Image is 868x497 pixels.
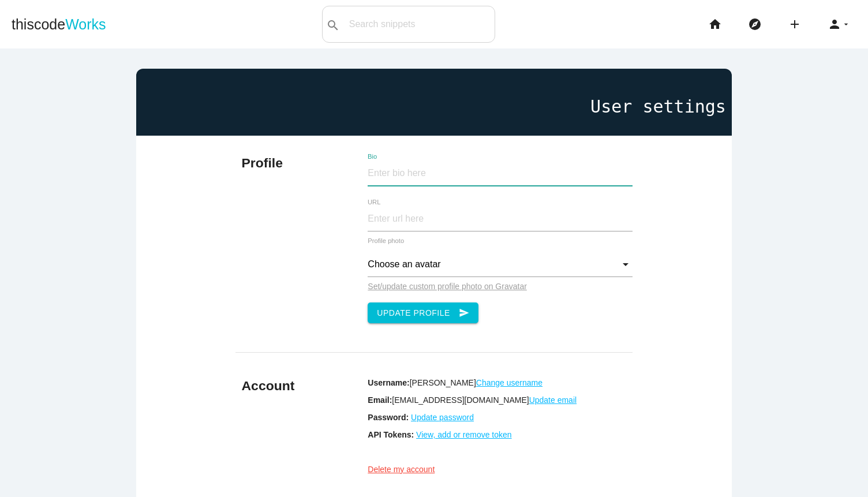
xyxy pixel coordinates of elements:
[411,413,474,422] a: Update password
[142,97,726,116] h1: User settings
[748,6,762,43] i: explore
[459,302,469,323] i: send
[368,465,435,474] a: Delete my account
[368,282,527,291] a: Set/update custom profile photo on Gravatar
[708,6,722,43] i: home
[368,378,409,387] b: Username:
[368,161,633,186] input: Enter bio here
[368,237,404,244] label: Profile photo
[368,413,409,422] b: Password:
[788,6,802,43] i: add
[828,6,841,43] i: person
[368,199,589,206] label: URL
[368,153,589,160] label: Bio
[368,395,633,405] p: [EMAIL_ADDRESS][DOMAIN_NAME]
[12,6,106,43] a: thiscodeWorks
[368,395,392,405] b: Email:
[368,378,633,387] p: [PERSON_NAME]
[65,16,106,32] span: Works
[242,155,283,170] b: Profile
[841,6,851,43] i: arrow_drop_down
[326,7,340,44] i: search
[323,6,343,42] button: search
[368,430,414,439] b: API Tokens:
[242,378,295,393] b: Account
[368,207,633,231] input: Enter url here
[476,378,542,387] a: Change username
[529,395,577,405] a: Update email
[343,12,495,36] input: Search snippets
[368,302,478,323] button: Update Profilesend
[416,430,512,439] a: View, add or remove token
